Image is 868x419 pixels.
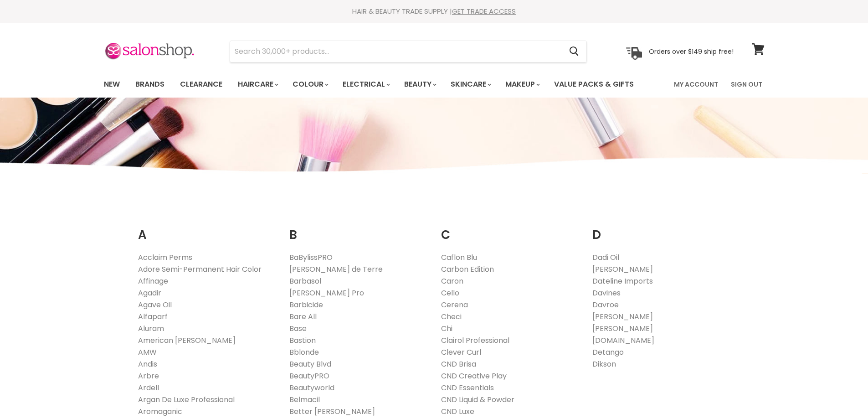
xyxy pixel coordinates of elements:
a: Electrical [336,75,395,94]
a: Beauty Blvd [289,359,331,369]
a: Acclaim Perms [138,252,192,263]
a: Caflon Blu [441,252,477,263]
a: Value Packs & Gifts [547,75,641,94]
a: Bastion [289,335,316,346]
a: [PERSON_NAME] Pro [289,288,364,298]
a: Dateline Imports [592,276,653,286]
a: Sign Out [725,75,768,94]
a: Alfaparf [138,311,168,322]
a: CND Essentials [441,383,494,393]
input: Search [230,41,562,62]
a: Clearance [173,75,229,94]
form: Product [230,41,587,62]
a: BaBylissPRO [289,252,333,263]
a: Caron [441,276,463,286]
a: Bare All [289,311,317,322]
a: Better [PERSON_NAME] [289,406,375,417]
a: Chi [441,323,452,334]
a: New [97,75,127,94]
a: CND Liquid & Powder [441,394,514,405]
a: Beautyworld [289,383,334,393]
div: HAIR & BEAUTY TRADE SUPPLY | [92,7,776,16]
a: Detango [592,347,624,357]
a: Clever Curl [441,347,481,357]
a: Carbon Edition [441,264,494,274]
a: Clairol Professional [441,335,509,346]
a: Aromaganic [138,406,182,417]
a: Base [289,323,307,334]
a: Agadir [138,288,161,298]
a: Adore Semi-Permanent Hair Color [138,264,262,274]
a: CND Brisa [441,359,476,369]
a: Bblonde [289,347,319,357]
a: Agave Oil [138,300,172,310]
h2: A [138,214,276,244]
a: Affinage [138,276,168,286]
a: CND Luxe [441,406,474,417]
p: Orders over $149 ship free! [649,47,734,55]
a: GET TRADE ACCESS [452,6,516,16]
h2: B [289,214,427,244]
a: Ardell [138,383,159,393]
a: Makeup [498,75,545,94]
a: [DOMAIN_NAME] [592,335,654,346]
a: Dadi Oil [592,252,619,263]
a: Argan De Luxe Professional [138,394,235,405]
a: [PERSON_NAME] [592,264,653,274]
button: Search [562,41,586,62]
a: Davroe [592,300,619,310]
a: Aluram [138,323,164,334]
a: Haircare [231,75,284,94]
a: Skincare [444,75,497,94]
a: [PERSON_NAME] [592,323,653,334]
a: Cello [441,288,459,298]
a: Beauty [397,75,442,94]
a: Davines [592,288,621,298]
a: Colour [286,75,334,94]
a: Barbasol [289,276,321,286]
a: Belmacil [289,394,320,405]
ul: Main menu [97,71,655,98]
a: Arbre [138,371,159,381]
a: Cerena [441,300,468,310]
a: Dikson [592,359,616,369]
a: CND Creative Play [441,371,507,381]
a: Brands [128,75,171,94]
nav: Main [92,71,776,98]
a: Checi [441,311,462,322]
a: American [PERSON_NAME] [138,335,236,346]
a: AMW [138,347,157,357]
a: My Account [668,75,724,94]
h2: D [592,214,730,244]
a: Andis [138,359,157,369]
a: Barbicide [289,300,323,310]
h2: C [441,214,579,244]
a: [PERSON_NAME] [592,311,653,322]
a: BeautyPRO [289,371,329,381]
a: [PERSON_NAME] de Terre [289,264,383,274]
